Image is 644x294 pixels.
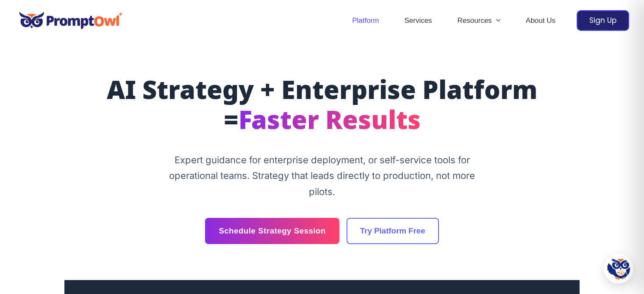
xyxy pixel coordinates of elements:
a: Sign Up [577,10,629,31]
p: Expert guidance for enterprise deployment, or self-service tools for operational teams. Strategy ... [163,152,481,200]
span: Faster Results [239,106,421,139]
span: Menu Toggle [492,6,500,36]
a: ResourcesMenu Toggle [445,6,513,36]
nav: Site Navigation: Header [339,6,568,36]
img: Hootie - PromptOwl AI Assistant [607,257,630,280]
h1: AI Strategy + Enterprise Platform = [82,77,562,138]
a: Try Platform Free [347,218,439,244]
a: Schedule Strategy Session [205,218,339,244]
img: promptowl.ai logo [15,6,127,35]
a: Services [391,6,444,36]
a: Platform [339,6,391,36]
a: About Us [513,6,568,36]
